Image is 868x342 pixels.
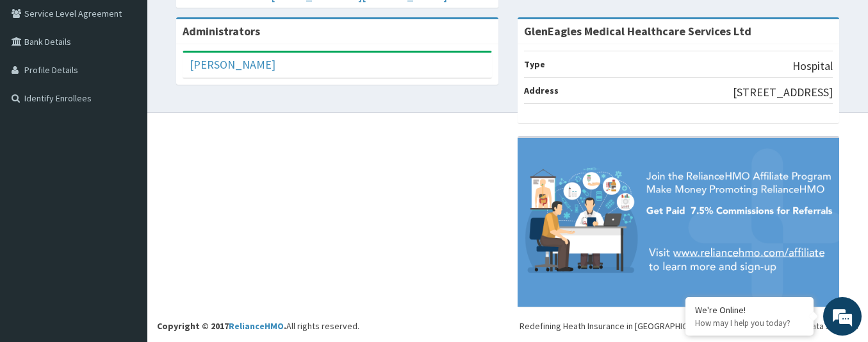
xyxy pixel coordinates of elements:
[792,58,833,74] p: Hospital
[147,112,868,342] footer: All rights reserved.
[67,72,215,89] div: Chat with us now
[524,58,545,70] b: Type
[520,320,858,332] div: Redefining Heath Insurance in [GEOGRAPHIC_DATA] using Telemedicine and Data Science!
[74,94,177,224] span: We're online!
[229,320,284,332] a: RelianceHMO
[733,84,833,101] p: [STREET_ADDRESS]
[190,57,275,72] a: [PERSON_NAME]
[524,24,751,38] strong: GlenEagles Medical Healthcare Services Ltd
[157,320,286,332] strong: Copyright © 2017 .
[695,318,804,329] p: How may I help you today?
[210,6,241,37] div: Minimize live chat window
[524,85,559,96] b: Address
[183,24,260,38] b: Administrators
[24,64,52,96] img: d_794563401_company_1708531726252_794563401
[695,304,804,316] div: We're Online!
[518,138,840,307] img: provider-team-banner.png
[6,216,244,261] textarea: Type your message and hit 'Enter'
